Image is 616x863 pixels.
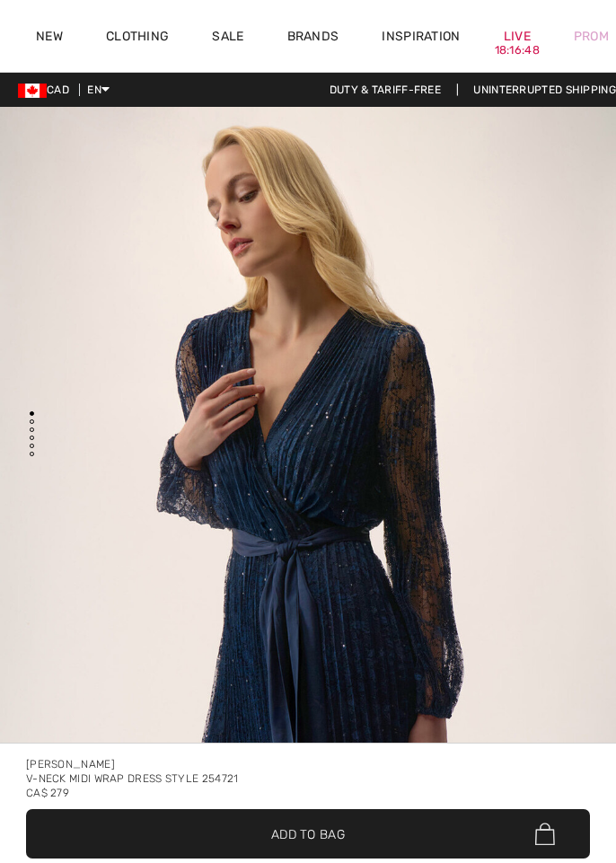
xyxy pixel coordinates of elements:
[535,823,555,846] img: Bag.svg
[382,29,460,48] span: Inspiration
[26,787,69,799] span: CA$ 279
[495,42,540,59] div: 18:16:48
[87,84,110,96] span: EN
[26,757,590,771] div: [PERSON_NAME]
[106,29,169,48] a: Clothing
[18,84,47,98] img: Canadian Dollar
[26,809,590,859] button: Add to Bag
[287,29,339,48] a: Brands
[504,27,531,46] a: Live18:16:48
[574,27,609,46] a: Prom
[271,824,345,843] span: Add to Bag
[26,771,590,786] div: V-neck Midi Wrap Dress Style 254721
[18,84,76,96] span: CAD
[212,29,243,48] a: Sale
[36,29,63,48] a: New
